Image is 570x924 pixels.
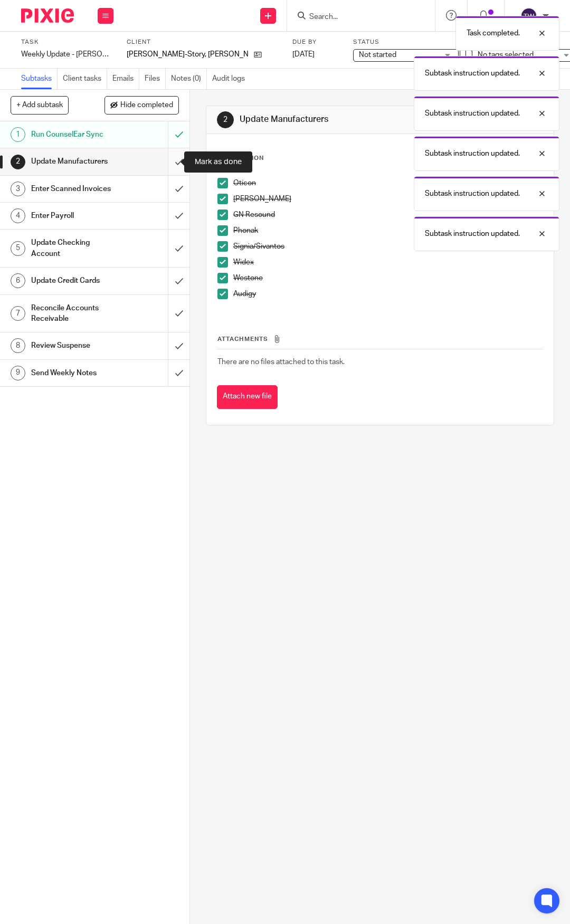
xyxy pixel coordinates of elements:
button: Attach new file [217,385,278,409]
div: 9 [11,366,25,380]
button: + Add subtask [11,96,69,114]
p: [PERSON_NAME]-Story, [PERSON_NAME] [127,49,249,60]
div: 6 [11,273,25,288]
div: 2 [217,111,234,128]
h1: Update Manufacturers [240,114,403,125]
a: Files [145,69,166,89]
a: Audit logs [212,69,250,89]
p: Task completed. [467,28,520,39]
img: Pixie [21,8,74,23]
a: Notes (0) [171,69,207,89]
h1: Review Suspense [31,338,116,354]
img: svg%3E [520,7,537,24]
h1: Enter Payroll [31,208,116,224]
span: Attachments [217,336,268,342]
span: There are no files attached to this task. [217,358,345,366]
p: Subtask instruction updated. [425,108,520,119]
p: Subtask instruction updated. [425,188,520,199]
p: Widex [233,257,543,268]
p: Signia/Sivantos [233,241,543,252]
div: 7 [11,306,25,321]
p: Westone [233,273,543,283]
h1: Update Credit Cards [31,273,116,289]
div: 1 [11,127,25,142]
span: Hide completed [120,101,173,110]
label: Client [127,38,279,46]
a: Subtasks [21,69,58,89]
p: Subtask instruction updated. [425,228,520,239]
h1: Send Weekly Notes [31,365,116,381]
div: 2 [11,155,25,169]
h1: Reconcile Accounts Receivable [31,300,116,327]
p: Subtask instruction updated. [425,68,520,79]
p: Description [217,154,264,163]
label: Task [21,38,113,46]
h1: Enter Scanned Invoices [31,181,116,197]
div: 8 [11,338,25,353]
div: Weekly Update - [PERSON_NAME]-Story [21,49,113,60]
div: Weekly Update - Arriola-Story [21,49,113,60]
p: [PERSON_NAME] [233,194,543,204]
div: 3 [11,182,25,196]
p: Subtask instruction updated. [425,148,520,159]
div: 5 [11,241,25,256]
h1: Run CounselEar Sync [31,127,116,142]
p: Phonak [233,225,543,236]
p: GN Resound [233,209,543,220]
div: 4 [11,208,25,223]
a: Emails [112,69,139,89]
button: Hide completed [104,96,179,114]
p: Audigy [233,289,543,299]
h1: Update Checking Account [31,235,116,262]
p: Oticon [233,178,543,188]
a: Client tasks [63,69,107,89]
h1: Update Manufacturers [31,154,116,169]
